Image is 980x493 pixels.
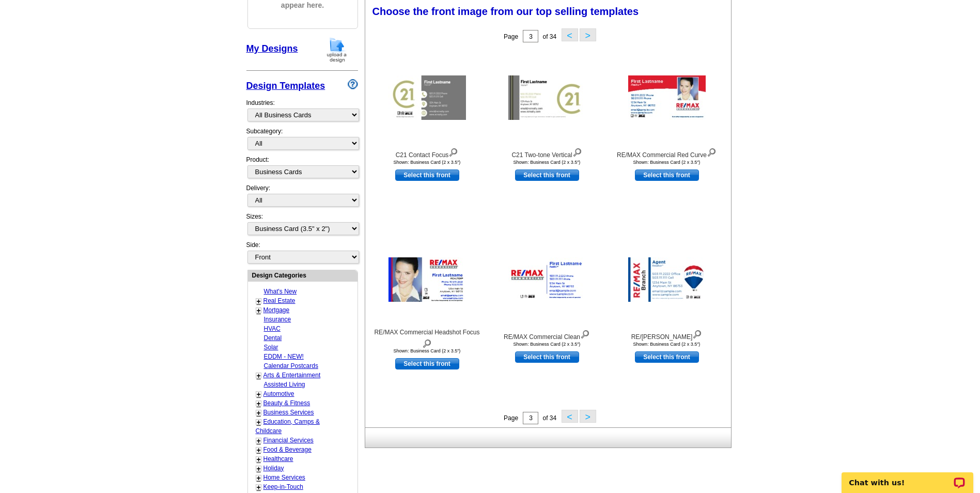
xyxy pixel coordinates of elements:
[572,146,582,157] img: view design details
[490,146,604,160] div: C21 Two-tone Vertical
[542,33,556,40] span: of 34
[610,328,724,342] div: RE/[PERSON_NAME]
[263,390,294,397] a: Automotive
[257,390,261,398] a: +
[264,344,278,351] a: Solar
[263,409,314,416] a: Business Services
[610,146,724,160] div: RE/MAX Commercial Red Curve
[580,328,590,339] img: view design details
[257,474,261,482] a: +
[263,455,293,463] a: Healthcare
[348,79,358,89] img: design-wizard-help-icon.png
[246,127,358,155] div: Subcategory:
[835,460,980,493] iframe: LiveChat chat widget
[628,75,706,120] img: RE/MAX Commercial Red Curve
[263,446,312,453] a: Food & Beverage
[610,160,724,165] div: Shown: Business Card (2 x 3.5")
[370,348,484,353] div: Shown: Business Card (2 x 3.5")
[257,297,261,305] a: +
[257,409,261,417] a: +
[692,328,702,339] img: view design details
[264,362,318,369] a: Calendar Postcards
[504,414,518,422] span: Page
[264,381,305,388] a: Assisted Living
[370,328,484,348] div: RE/MAX Commercial Headshot Focus
[395,358,459,369] a: use this design
[372,6,639,17] span: Choose the front image from our top selling templates
[635,170,699,181] a: use this design
[562,28,578,41] button: <
[246,93,358,127] div: Industries:
[370,160,484,165] div: Shown: Business Card (2 x 3.5")
[264,353,304,360] a: EDDM - NEW!
[257,483,261,491] a: +
[264,334,282,342] a: Dental
[508,257,586,302] img: RE/MAX Commercial Clean
[257,446,261,454] a: +
[246,240,358,265] div: Side:
[263,306,290,314] a: Mortgage
[263,437,314,444] a: Financial Services
[256,418,320,435] a: Education, Camps & Childcare
[635,351,699,363] a: use this design
[257,455,261,464] a: +
[257,465,261,473] a: +
[542,414,556,422] span: of 34
[263,399,310,407] a: Beauty & Fitness
[264,316,291,323] a: Insurance
[490,342,604,347] div: Shown: Business Card (2 x 3.5")
[246,81,325,91] a: Design Templates
[263,372,321,379] a: Arts & Entertainment
[246,155,358,183] div: Product:
[515,351,579,363] a: use this design
[263,483,303,490] a: Keep-in-Touch
[246,43,298,54] a: My Designs
[580,410,596,423] button: >
[263,465,284,472] a: Holiday
[448,146,458,157] img: view design details
[388,75,466,120] img: C21 Contact Focus
[707,146,717,157] img: view design details
[370,146,484,160] div: C21 Contact Focus
[580,28,596,41] button: >
[395,170,459,181] a: use this design
[264,288,297,295] a: What's New
[422,337,432,348] img: view design details
[257,399,261,408] a: +
[257,418,261,426] a: +
[508,75,586,120] img: C21 Two-tone Vertical
[248,270,357,280] div: Design Categories
[264,325,281,332] a: HVAC
[263,297,295,304] a: Real Estate
[257,306,261,315] a: +
[628,257,706,302] img: RE/MAX Ribbon
[562,410,578,423] button: <
[515,170,579,181] a: use this design
[246,183,358,212] div: Delivery:
[323,37,350,63] img: upload-design
[610,342,724,347] div: Shown: Business Card (2 x 3.5")
[257,372,261,380] a: +
[257,437,261,445] a: +
[504,33,518,40] span: Page
[388,257,466,302] img: RE/MAX Commercial Headshot Focus
[490,160,604,165] div: Shown: Business Card (2 x 3.5")
[263,474,305,481] a: Home Services
[246,212,358,240] div: Sizes:
[490,328,604,342] div: RE/MAX Commercial Clean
